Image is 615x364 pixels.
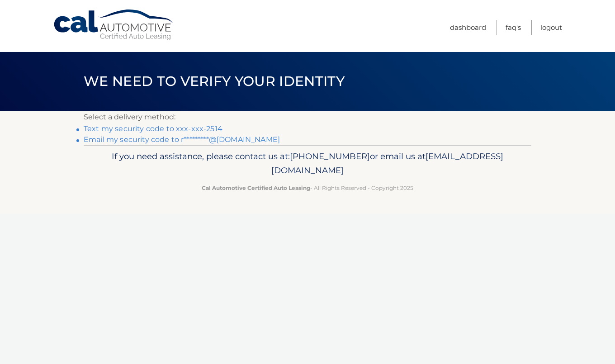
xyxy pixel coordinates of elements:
strong: Cal Automotive Certified Auto Leasing [202,184,310,191]
p: If you need assistance, please contact us at: or email us at [90,149,525,178]
p: - All Rights Reserved - Copyright 2025 [90,183,525,193]
a: Dashboard [450,20,486,35]
p: Select a delivery method: [84,111,531,123]
a: Text my security code to xxx-xxx-2514 [84,124,222,133]
span: [PHONE_NUMBER] [290,151,370,161]
a: Cal Automotive [53,9,175,41]
a: Email my security code to r*********@[DOMAIN_NAME] [84,135,280,144]
a: Logout [540,20,562,35]
span: We need to verify your identity [84,73,345,90]
a: FAQ's [506,20,521,35]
